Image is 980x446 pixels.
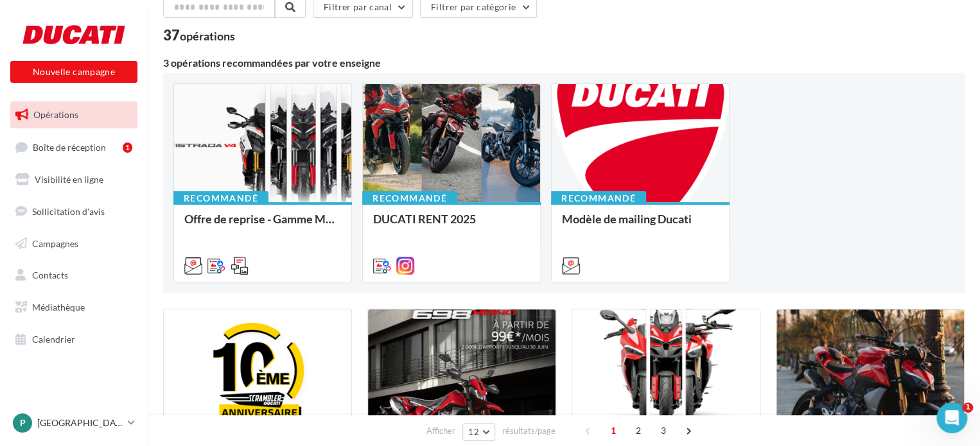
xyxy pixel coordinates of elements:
[8,133,140,161] a: Boîte de réception1
[180,30,235,42] div: opérations
[32,270,68,280] span: Contacts
[33,109,78,120] span: Opérations
[173,191,268,205] div: Recommandé
[20,416,26,429] span: P
[8,230,140,257] a: Campagnes
[123,142,132,153] div: 1
[462,423,495,441] button: 12
[936,402,967,433] iframe: Intercom live chat
[8,294,140,321] a: Médiathèque
[653,420,674,441] span: 3
[163,58,965,68] div: 3 opérations recommandées par votre enseigne
[551,191,646,205] div: Recommandé
[8,198,140,225] a: Sollicitation d'avis
[502,425,556,437] span: résultats/page
[426,425,455,437] span: Afficher
[8,326,140,353] a: Calendrier
[10,411,137,435] a: P [GEOGRAPHIC_DATA]
[603,420,624,441] span: 1
[33,141,106,152] span: Boîte de réception
[32,302,85,313] span: Médiathèque
[32,206,105,217] span: Sollicitation d'avis
[37,416,123,429] p: [GEOGRAPHIC_DATA]
[468,427,479,437] span: 12
[562,212,719,238] div: Modèle de mailing Ducati
[32,334,75,345] span: Calendrier
[32,237,78,248] span: Campagnes
[628,420,649,441] span: 2
[35,174,103,185] span: Visibilité en ligne
[8,166,140,193] a: Visibilité en ligne
[8,101,140,128] a: Opérations
[373,212,530,238] div: DUCATI RENT 2025
[163,28,235,42] div: 37
[362,191,457,205] div: Recommandé
[8,262,140,289] a: Contacts
[10,61,137,83] button: Nouvelle campagne
[184,212,341,238] div: Offre de reprise - Gamme MTS V4
[963,402,973,413] span: 1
